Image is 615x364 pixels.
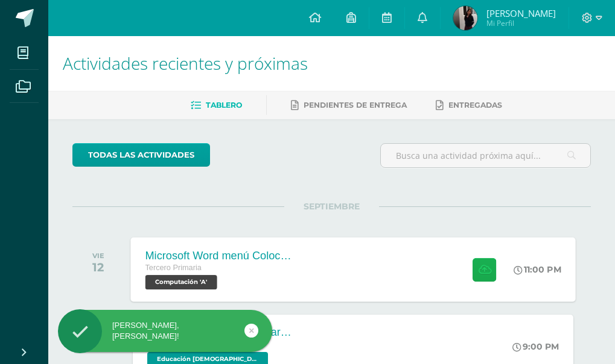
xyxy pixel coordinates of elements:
a: Pendientes de entrega [291,96,407,115]
div: VIE [92,251,104,260]
a: Entregadas [436,96,502,115]
span: Mi Perfil [486,18,556,28]
a: Tablero [191,96,242,115]
span: Computación 'A' [145,275,217,289]
span: Entregadas [448,100,502,110]
div: Microsoft Word menú Colocación de márgenes [145,249,291,262]
span: [PERSON_NAME] [486,7,556,19]
span: Tercero Primaria [145,264,201,272]
div: 11:00 PM [514,264,561,275]
span: SEPTIEMBRE [284,201,379,212]
span: Tablero [206,100,242,110]
a: todas las Actividades [72,143,210,167]
div: [PERSON_NAME], [PERSON_NAME]! [58,320,272,342]
div: 9:00 PM [512,341,559,352]
img: f6329c0fc7862b1d5eacb96c2d9e1b34.png [453,6,477,30]
input: Busca una actividad próxima aquí... [381,144,590,167]
span: Pendientes de entrega [304,100,407,110]
span: Actividades recientes y próximas [63,52,308,75]
div: 12 [92,260,104,274]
